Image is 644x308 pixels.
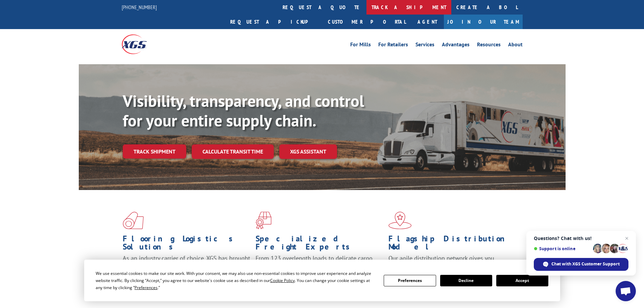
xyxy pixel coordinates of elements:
div: Chat with XGS Customer Support [534,258,628,271]
h1: Specialized Freight Experts [256,235,383,254]
span: Close chat [623,234,631,242]
div: Cookie Consent Prompt [84,260,560,301]
button: Accept [496,275,548,286]
a: Request a pickup [225,15,323,29]
a: Calculate transit time [192,144,274,159]
a: Track shipment [123,144,186,159]
span: Chat with XGS Customer Support [551,261,620,267]
button: Preferences [384,275,436,286]
a: [PHONE_NUMBER] [122,4,157,10]
span: Preferences [135,285,158,290]
button: Decline [440,275,492,286]
a: About [508,42,523,49]
img: xgs-icon-focused-on-flooring-red [256,212,271,229]
h1: Flagship Distribution Model [388,235,516,254]
span: Cookie Policy [270,278,295,283]
a: Services [415,42,434,49]
img: xgs-icon-total-supply-chain-intelligence-red [123,212,144,229]
img: xgs-icon-flagship-distribution-model-red [388,212,412,229]
div: We use essential cookies to make our site work. With your consent, we may also use non-essential ... [96,270,376,291]
span: Questions? Chat with us! [534,236,628,241]
b: Visibility, transparency, and control for your entire supply chain. [123,90,364,131]
p: From 123 overlength loads to delicate cargo, our experienced staff knows the best way to move you... [256,254,383,284]
a: For Retailers [378,42,408,49]
a: Agent [411,15,444,29]
a: Advantages [442,42,470,49]
div: Open chat [616,281,636,301]
span: Our agile distribution network gives you nationwide inventory management on demand. [388,254,513,270]
span: Support is online [534,246,591,251]
a: For Mills [350,42,371,49]
a: XGS ASSISTANT [279,144,337,159]
span: As an industry carrier of choice, XGS has brought innovation and dedication to flooring logistics... [123,254,250,278]
h1: Flooring Logistics Solutions [123,235,251,254]
a: Join Our Team [444,15,523,29]
a: Customer Portal [323,15,411,29]
a: Resources [477,42,501,49]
